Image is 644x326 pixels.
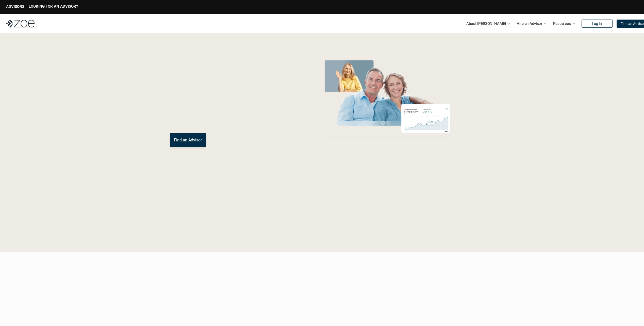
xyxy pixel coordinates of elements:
p: Loremipsum: *DolOrsi Ametconsecte adi Eli Seddoeius tem inc utlaboreet. Dol 2356 MagNaal Enimadmi... [12,212,632,227]
a: Log In [582,20,613,28]
span: with a Financial Advisor [170,73,272,110]
a: Find an Advisor [170,133,206,147]
p: Log In [592,22,602,26]
span: Grow Your Wealth [170,56,283,76]
p: You deserve an advisor you can trust. [PERSON_NAME], hire, and invest with vetted, fiduciary, fin... [170,115,301,127]
p: About [PERSON_NAME] [466,20,506,27]
em: The information in the visuals above is for illustrative purposes only and does not represent an ... [317,143,458,146]
p: Resources [553,20,571,27]
p: LOOKING FOR AN ADVISOR? [29,4,78,9]
p: ADVISORS [6,4,24,9]
img: Zoe Financial Hero Image [320,58,455,140]
p: Hire an Advisor [517,20,542,27]
p: Find an Advisor [174,138,202,142]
